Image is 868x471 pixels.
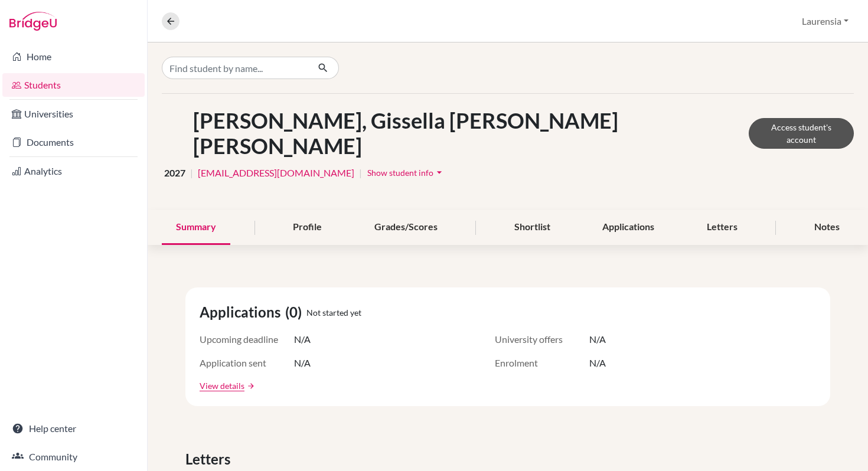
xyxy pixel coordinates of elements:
a: arrow_forward [244,382,255,390]
h1: [PERSON_NAME], Gissella [PERSON_NAME] [PERSON_NAME] [193,108,749,159]
a: View details [200,380,244,392]
div: Applications [588,210,668,245]
div: Letters [693,210,752,245]
button: Laurensia [797,10,854,32]
div: Shortlist [500,210,564,245]
span: Letters [185,449,235,470]
span: 2027 [164,166,185,180]
span: Upcoming deadline [200,332,294,346]
img: Gissella Etheldreda Josephine Kusumah's avatar [162,120,188,147]
div: Notes [800,210,854,245]
a: Community [2,445,145,469]
a: Documents [2,130,145,154]
div: Profile [279,210,336,245]
a: [EMAIL_ADDRESS][DOMAIN_NAME] [198,166,354,180]
button: Show student infoarrow_drop_down [367,163,446,182]
div: Summary [162,210,230,245]
a: Universities [2,102,145,126]
a: Help center [2,417,145,440]
span: | [359,166,362,180]
div: Grades/Scores [360,210,452,245]
span: N/A [589,332,606,346]
img: Bridge-U [9,12,57,31]
span: Not started yet [306,306,361,319]
input: Find student by name... [162,57,308,79]
span: Enrolment [495,356,589,370]
span: N/A [294,332,311,346]
a: Students [2,73,145,97]
span: Applications [200,302,285,323]
a: Analytics [2,159,145,183]
span: Application sent [200,356,294,370]
i: arrow_drop_down [433,166,445,178]
span: N/A [294,356,311,370]
span: (0) [285,302,306,323]
a: Access student's account [749,118,854,149]
span: N/A [589,356,606,370]
span: | [190,166,193,180]
a: Home [2,45,145,68]
span: University offers [495,332,589,346]
span: Show student info [367,168,433,178]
